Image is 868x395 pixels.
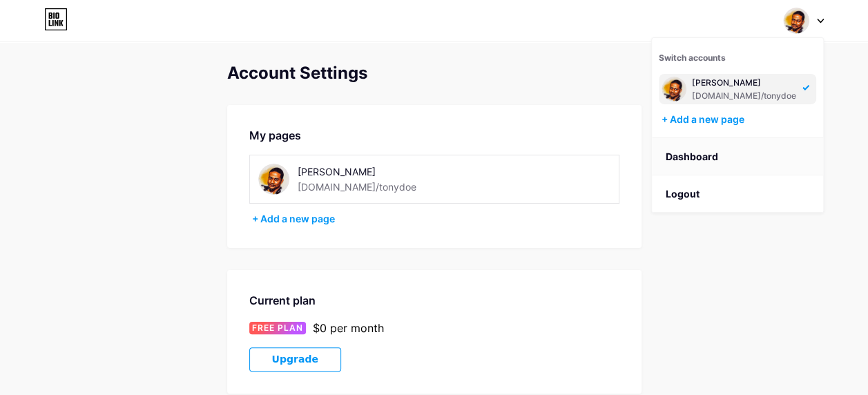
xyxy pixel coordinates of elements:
span: Upgrade [272,354,318,365]
div: [DOMAIN_NAME]/tonydoe [298,180,416,194]
img: tonydoe [783,8,809,34]
div: [PERSON_NAME] [692,77,796,88]
div: [PERSON_NAME] [298,164,493,179]
a: Dashboard [652,138,823,175]
img: tonydoe [258,164,289,195]
span: FREE PLAN [252,322,303,334]
div: + Add a new page [662,113,816,126]
img: tonydoe [662,77,686,102]
li: Logout [652,175,823,213]
div: My pages [249,127,619,144]
div: Account Settings [227,64,642,83]
div: [DOMAIN_NAME]/tonydoe [692,90,796,102]
div: + Add a new page [252,212,619,226]
button: Upgrade [249,347,341,372]
div: $0 per month [313,320,384,336]
span: Switch accounts [659,52,726,63]
div: Current plan [249,292,619,309]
